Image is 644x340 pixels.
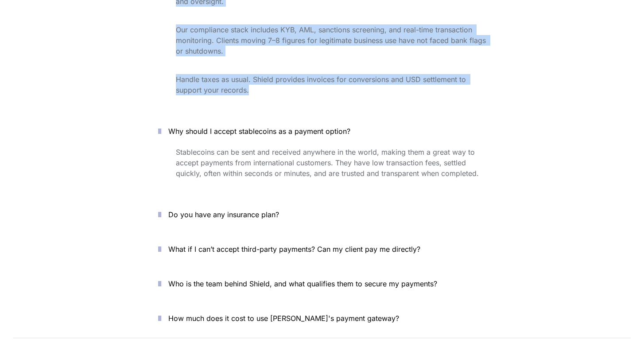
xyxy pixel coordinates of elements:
span: How much does it cost to use [PERSON_NAME]'s payment gateway? [168,314,399,323]
button: Who is the team behind Shield, and what qualifies them to secure my payments? [145,270,499,297]
button: What if I can’t accept third-party payments? Can my client pay me directly? [145,235,499,263]
button: Do you have any insurance plan? [145,201,499,228]
span: Stablecoins can be sent and received anywhere in the world, making them a great way to accept pay... [176,148,479,178]
span: Do you have any insurance plan? [168,210,279,219]
button: Why should I accept stablecoins as a payment option? [145,117,499,145]
span: Handle taxes as usual. Shield provides invoices for conversions and USD settlement to support you... [176,75,468,94]
div: Why should I accept stablecoins as a payment option? [145,145,499,194]
span: Who is the team behind Shield, and what qualifies them to secure my payments? [168,279,437,288]
button: How much does it cost to use [PERSON_NAME]'s payment gateway? [145,305,499,332]
span: What if I can’t accept third-party payments? Can my client pay me directly? [168,245,420,254]
span: Why should I accept stablecoins as a payment option? [168,127,350,136]
span: Our compliance stack includes KYB, AML, sanctions screening, and real-time transaction monitoring... [176,25,488,55]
